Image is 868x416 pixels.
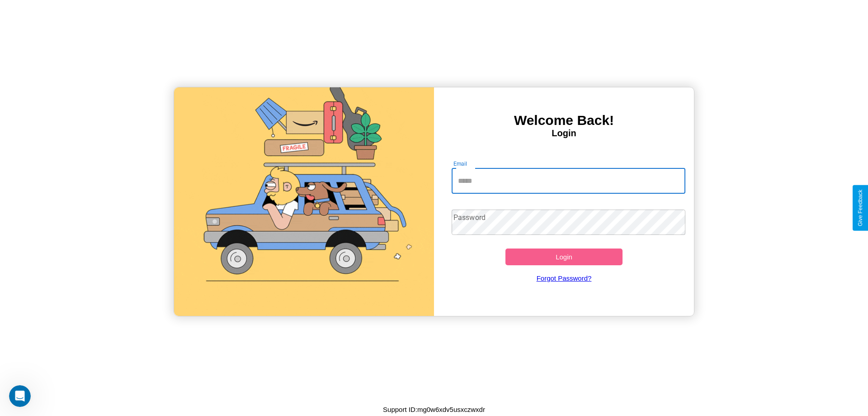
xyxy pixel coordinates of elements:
[383,403,485,416] p: Support ID: mg0w6xdv5usxczwxdr
[434,128,694,139] h4: Login
[447,265,681,291] a: Forgot Password?
[453,160,467,167] label: Email
[9,385,31,407] iframe: Intercom live chat
[174,87,434,316] img: gif
[434,113,694,128] h3: Welcome Back!
[857,190,863,226] div: Give Feedback
[505,249,623,265] button: Login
